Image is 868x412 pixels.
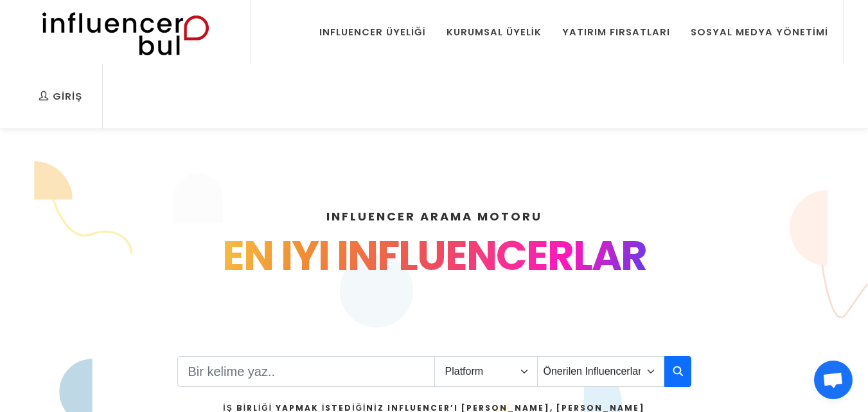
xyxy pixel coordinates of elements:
[29,64,92,129] a: Giriş
[177,356,435,387] input: Search
[76,225,793,287] div: EN IYI INFLUENCERLAR
[39,89,82,103] div: Giriş
[447,25,542,39] div: Kurumsal Üyelik
[814,361,853,399] div: Açık sohbet
[319,25,426,39] div: Influencer Üyeliği
[76,208,793,225] h4: INFLUENCER ARAMA MOTORU
[562,25,670,39] div: Yatırım Fırsatları
[691,25,828,39] div: Sosyal Medya Yönetimi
